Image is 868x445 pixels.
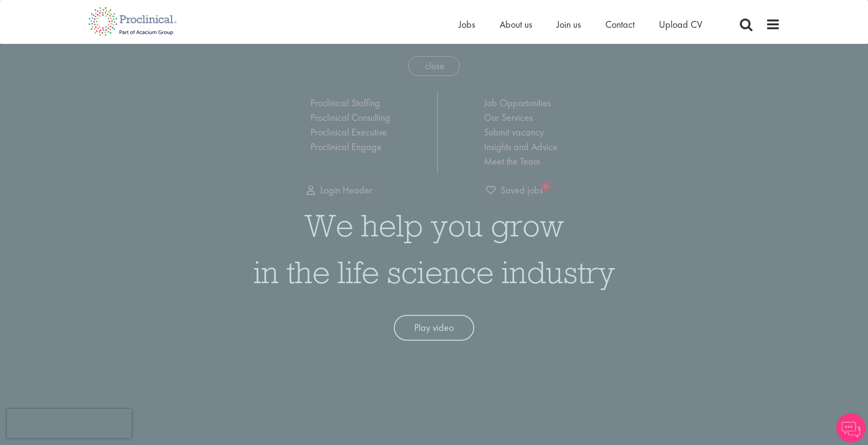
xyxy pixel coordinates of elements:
[310,97,380,109] a: Proclinical Staffing
[484,155,540,168] a: Meet the Team
[484,111,533,124] a: Our Services
[307,184,372,196] a: Login Header
[486,183,543,197] a: 0 jobs in shortlist
[541,181,551,191] sub: 0
[459,18,475,31] a: Jobs
[310,111,390,124] a: Proclinical Consulting
[836,413,866,443] img: Chatbot
[484,97,551,109] a: Job Opportunities
[659,18,702,31] a: Upload CV
[310,140,382,153] a: Proclinical Engage
[310,126,387,138] a: Proclinical Executive
[484,126,544,138] a: Submit vacancy
[408,56,460,76] span: close
[605,18,635,31] a: Contact
[500,18,532,31] a: About us
[484,140,558,153] a: Insights and Advice
[557,18,581,31] a: Join us
[486,184,543,196] span: Saved jobs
